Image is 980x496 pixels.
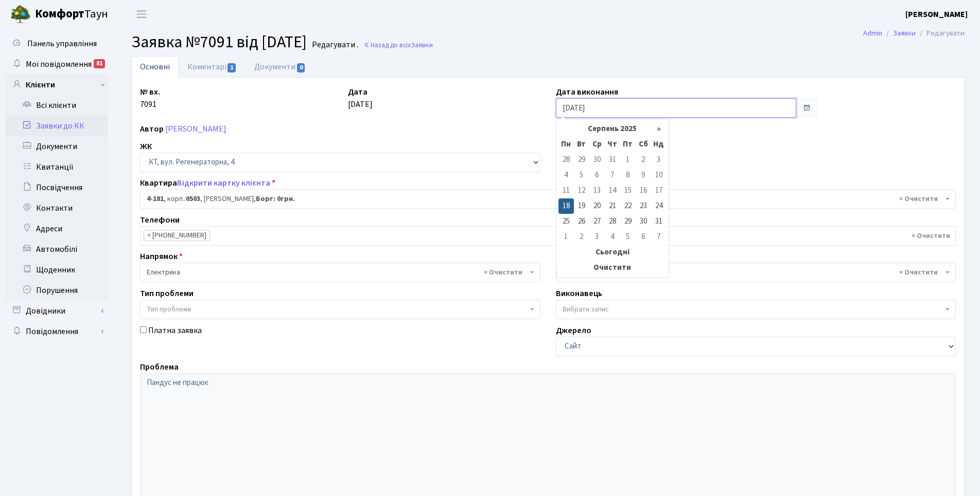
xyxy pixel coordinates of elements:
a: Admin [863,28,882,39]
td: 4 [558,168,574,183]
a: Документи [246,56,314,78]
span: Видалити всі елементи [484,267,522,278]
label: № вх. [140,86,160,98]
a: [PERSON_NAME] [165,123,226,135]
b: 4-181 [147,194,164,204]
a: Мої повідомлення81 [5,54,108,75]
span: Мої повідомлення [26,59,92,70]
label: Виконавець [556,287,602,300]
a: Назад до всіхЗаявки [363,40,433,50]
a: Адреси [5,218,108,239]
td: 25 [558,214,574,229]
td: 27 [589,214,605,229]
a: Щоденник [5,260,108,280]
li: 063-273-53-01 [144,230,210,241]
a: Документи [5,136,108,157]
a: Автомобілі [5,239,108,260]
a: Всі клієнти [5,95,108,116]
td: 6 [636,229,651,245]
td: 13 [589,183,605,198]
div: 81 [94,59,105,68]
li: Редагувати [916,28,965,39]
th: » [651,121,667,137]
td: 18 [558,198,574,214]
nav: breadcrumb [848,23,980,44]
a: Клієнти [5,75,108,95]
label: Напрямок [140,250,183,263]
td: 9 [636,168,651,183]
button: Переключити навігацію [129,6,154,23]
th: Нд [651,137,667,152]
span: <b>4-181</b>, корп.: <b>0503</b>, Грищенко Юрій Васильович, <b>Борг: 0грн.</b> [140,189,956,209]
th: Ср [589,137,605,152]
th: Чт [605,137,620,152]
th: Сьогодні [558,245,667,260]
span: 0 [297,63,305,72]
a: Заявки до КК [5,116,108,136]
label: Тип проблеми [140,287,194,300]
td: 29 [620,214,636,229]
td: 15 [620,183,636,198]
td: 28 [558,152,574,168]
a: Посвідчення [5,177,108,198]
span: Таун [35,6,108,23]
b: 0503 [186,194,200,204]
td: 21 [605,198,620,214]
span: Видалити всі елементи [912,231,950,241]
td: 30 [589,152,605,168]
b: [PERSON_NAME] [905,9,968,20]
td: 29 [574,152,589,168]
label: Телефони [140,214,180,226]
small: Редагувати . [310,40,358,50]
a: Основні [131,56,179,78]
td: 3 [589,229,605,245]
span: Панель управління [27,38,97,49]
td: 10 [651,168,667,183]
td: 17 [651,183,667,198]
a: Заявки [893,28,916,39]
td: 12 [574,183,589,198]
span: Коровін О.Д. [563,267,943,278]
a: Порушення [5,280,108,301]
img: logo.png [10,4,31,25]
label: Квартира [140,177,275,189]
label: Дата виконання [556,86,618,98]
th: Серпень 2025 [574,121,651,137]
span: 1 [227,63,236,72]
td: 5 [620,229,636,245]
td: 23 [636,198,651,214]
td: 24 [651,198,667,214]
div: [DATE] [340,86,548,118]
td: 30 [636,214,651,229]
a: Квитанції [5,157,108,177]
label: Автор [140,123,164,135]
td: 22 [620,198,636,214]
a: Повідомлення [5,321,108,342]
td: 8 [620,168,636,183]
div: 7091 [132,86,340,118]
td: 31 [651,214,667,229]
th: Сб [636,137,651,152]
b: Комфорт [35,6,84,22]
td: 6 [589,168,605,183]
span: Коровін О.Д. [556,263,956,282]
a: [PERSON_NAME] [905,8,968,21]
td: 11 [558,183,574,198]
span: Видалити всі елементи [899,267,938,278]
a: Панель управління [5,33,108,54]
span: Заявки [411,40,433,50]
span: Заявка №7091 від [DATE] [131,30,307,54]
td: 19 [574,198,589,214]
td: 1 [558,229,574,245]
label: Дата [348,86,367,98]
td: 7 [651,229,667,245]
label: ЖК [140,140,152,153]
td: 16 [636,183,651,198]
td: 5 [574,168,589,183]
td: 26 [574,214,589,229]
span: Електрика [147,267,528,278]
b: Борг: 0грн. [256,194,295,204]
th: Пн [558,137,574,152]
td: 2 [574,229,589,245]
td: 4 [605,229,620,245]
